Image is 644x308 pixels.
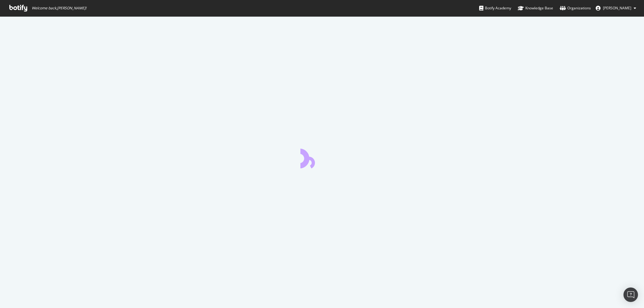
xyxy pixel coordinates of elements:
[518,5,553,11] div: Knowledge Base
[603,5,631,11] span: Gwendoline Barreau
[300,147,344,168] div: animation
[591,3,641,13] button: [PERSON_NAME]
[32,6,86,11] span: Welcome back, [PERSON_NAME] !
[479,5,511,11] div: Botify Academy
[560,5,591,11] div: Organizations
[623,287,638,302] div: Open Intercom Messenger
